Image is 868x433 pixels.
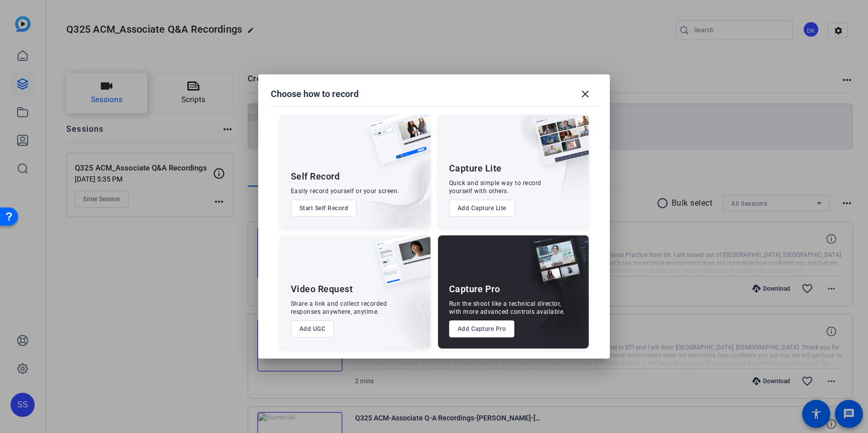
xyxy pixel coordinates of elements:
[449,179,541,195] div: Quick and simple way to record yourself with others.
[372,267,430,349] img: embarkstudio-ugc-content.png
[499,115,589,215] img: embarkstudio-capture-lite.png
[579,88,591,100] mat-icon: close
[361,115,430,175] img: self-record.png
[291,187,399,195] div: Easily record yourself or your screen.
[291,320,335,337] button: Add UGC
[449,162,502,175] div: Capture Lite
[343,136,430,228] img: embarkstudio-self-record.png
[291,300,387,316] div: Share a link and collect recorded responses anywhere, anytime.
[522,235,589,297] img: capture-pro.png
[449,200,515,217] button: Add Capture Lite
[449,320,515,337] button: Add Capture Pro
[291,170,340,183] div: Self Record
[291,283,353,295] div: Video Request
[291,200,357,217] button: Start Self Record
[271,88,359,100] h1: Choose how to record
[514,248,589,349] img: embarkstudio-capture-pro.png
[526,115,589,176] img: capture-lite.png
[449,283,500,295] div: Capture Pro
[449,300,565,316] div: Run the shoot like a technical director, with more advanced controls available.
[368,235,430,296] img: ugc-content.png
